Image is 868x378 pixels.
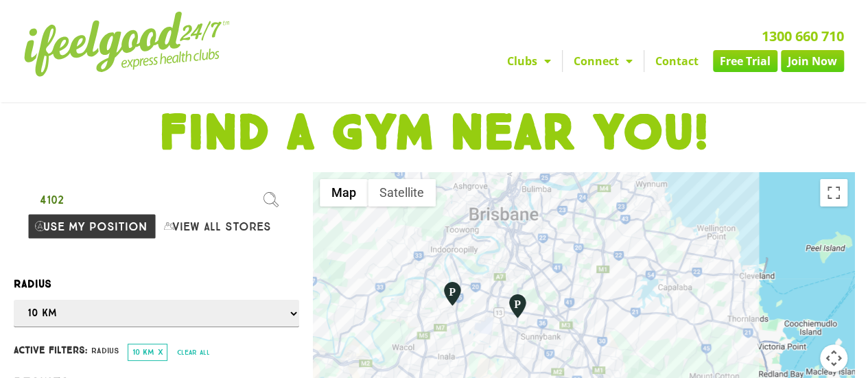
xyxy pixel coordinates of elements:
a: Join Now [781,50,844,72]
button: Show street map [320,179,368,206]
a: Clubs [496,50,562,72]
div: Oxley [441,281,464,307]
button: Map camera controls [820,344,847,372]
h1: FIND A GYM NEAR YOU! [7,109,861,158]
img: search.svg [263,192,279,207]
label: Radius [14,275,299,293]
a: Contact [644,50,709,72]
div: Coopers Plains [506,293,529,319]
a: Connect [563,50,644,72]
button: Toggle fullscreen view [820,179,847,206]
a: 1300 660 710 [762,27,844,45]
button: Use my position [27,213,156,239]
button: View all stores [156,213,285,239]
span: 10 km [132,347,154,357]
nav: Menu [316,50,844,72]
a: Free Trial [713,50,777,72]
span: Clear all [177,349,210,357]
button: Show satellite imagery [368,179,436,206]
span: Active filters: [14,343,87,357]
span: Radius [91,344,119,357]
